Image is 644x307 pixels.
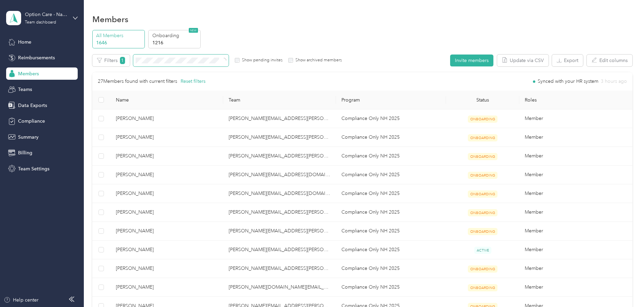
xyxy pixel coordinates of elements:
[336,109,446,128] td: Compliance Only NH 2025
[519,166,632,184] td: Member
[336,278,446,297] td: Compliance Only NH 2025
[223,278,336,297] td: christen.ford@navenhealth.com
[223,166,336,184] td: kay.kierspe@navenhealth.com
[116,152,218,160] span: [PERSON_NAME]
[519,203,632,222] td: Member
[336,241,446,259] td: Compliance Only NH 2025
[96,32,142,39] p: All Members
[18,39,31,46] span: Home
[336,128,446,147] td: Compliance Only NH 2025
[223,147,336,166] td: taylor.johnston@navenhealth.com
[223,109,336,128] td: deanna.mccoy@navenhealth.com
[116,227,218,235] span: [PERSON_NAME]
[18,102,47,109] span: Data Exports
[446,91,519,109] th: Status
[181,78,205,85] button: Reset filters
[110,128,223,147] td: Barbara Kelley
[116,97,218,103] span: Name
[519,91,632,109] th: Roles
[110,147,223,166] td: Jaime Barrett
[116,134,218,141] span: [PERSON_NAME]
[519,184,632,203] td: Member
[18,149,32,156] span: Billing
[450,55,493,66] button: Invite members
[92,55,130,66] button: Filters1
[336,91,446,109] th: Program
[110,259,223,278] td: Cory Barnes
[96,39,142,46] p: 1646
[116,209,218,216] span: [PERSON_NAME]
[110,222,223,241] td: Brittany Barnett
[468,134,497,141] span: ONBOARDING
[519,109,632,128] td: Member
[519,278,632,297] td: Member
[116,246,218,254] span: [PERSON_NAME]
[446,147,519,166] td: ONBOARDING
[110,203,223,222] td: Erika Hubbard
[446,128,519,147] td: ONBOARDING
[110,184,223,203] td: Cindy Barreto
[446,203,519,222] td: ONBOARDING
[446,166,519,184] td: ONBOARDING
[468,116,497,123] span: ONBOARDING
[25,11,67,18] div: Option Care - Naven Health
[446,184,519,203] td: ONBOARDING
[223,241,336,259] td: elizabeth.piercy@navenhealth.com
[587,55,632,66] button: Edit columns
[110,91,223,109] th: Name
[152,39,199,46] p: 1216
[336,184,446,203] td: Compliance Only NH 2025
[98,78,177,85] p: 27 Members found with current filters
[18,54,55,61] span: Reimbursements
[110,278,223,297] td: Crystal Ybarra
[25,20,56,25] div: Team dashboard
[519,128,632,147] td: Member
[223,128,336,147] td: rebecca.geho@navenhealth.com
[336,203,446,222] td: Compliance Only NH 2025
[110,166,223,184] td: Morgan Barfield
[110,241,223,259] td: Morgan Baran
[18,134,39,141] span: Summary
[18,86,32,93] span: Teams
[18,70,39,77] span: Members
[606,269,644,307] iframe: Everlance-gr Chat Button Frame
[223,184,336,203] td: olga.roman@navenhealth.com
[18,165,49,172] span: Team Settings
[223,91,336,109] th: Team
[110,109,223,128] td: Daniel Barski
[223,259,336,278] td: amber.showman@navenhealth.com
[116,190,218,197] span: [PERSON_NAME]
[189,28,198,33] span: NEW
[152,32,199,39] p: Onboarding
[468,190,497,198] span: ONBOARDING
[116,265,218,272] span: [PERSON_NAME]
[223,203,336,222] td: taylor.johnston@navenhealth.com
[601,79,627,84] span: 3 hours ago
[446,259,519,278] td: ONBOARDING
[92,16,128,23] h1: Members
[468,265,497,273] span: ONBOARDING
[223,222,336,241] td: elizabeth.piercy@navenhealth.com
[120,57,125,64] span: 1
[552,55,583,66] button: Export
[474,247,491,254] span: ACTIVE
[336,222,446,241] td: Compliance Only NH 2025
[468,172,497,179] span: ONBOARDING
[519,222,632,241] td: Member
[4,296,39,304] button: Help center
[538,79,598,84] span: Synced with your HR system
[336,147,446,166] td: Compliance Only NH 2025
[446,278,519,297] td: ONBOARDING
[18,118,45,125] span: Compliance
[293,57,342,63] label: Show archived members
[468,284,497,291] span: ONBOARDING
[446,222,519,241] td: ONBOARDING
[446,109,519,128] td: ONBOARDING
[116,283,218,291] span: [PERSON_NAME]
[336,259,446,278] td: Compliance Only NH 2025
[468,209,497,216] span: ONBOARDING
[240,57,282,63] label: Show pending invites
[519,147,632,166] td: Member
[116,115,218,122] span: [PERSON_NAME]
